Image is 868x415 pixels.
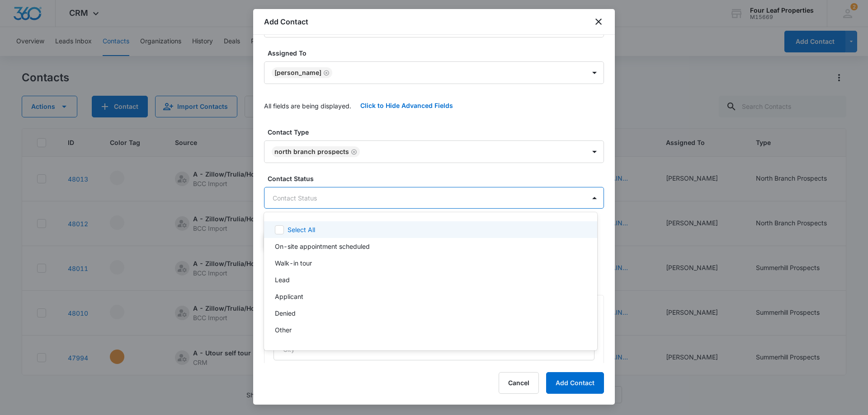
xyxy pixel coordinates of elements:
p: Applicant [275,292,303,301]
p: Walk-in tour [275,258,312,268]
p: On-site appointment scheduled [275,242,370,251]
p: Select All [288,225,315,234]
p: Denied [275,308,296,318]
p: Other [275,325,292,335]
p: Lead [275,275,290,284]
p: Denied [275,342,296,351]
